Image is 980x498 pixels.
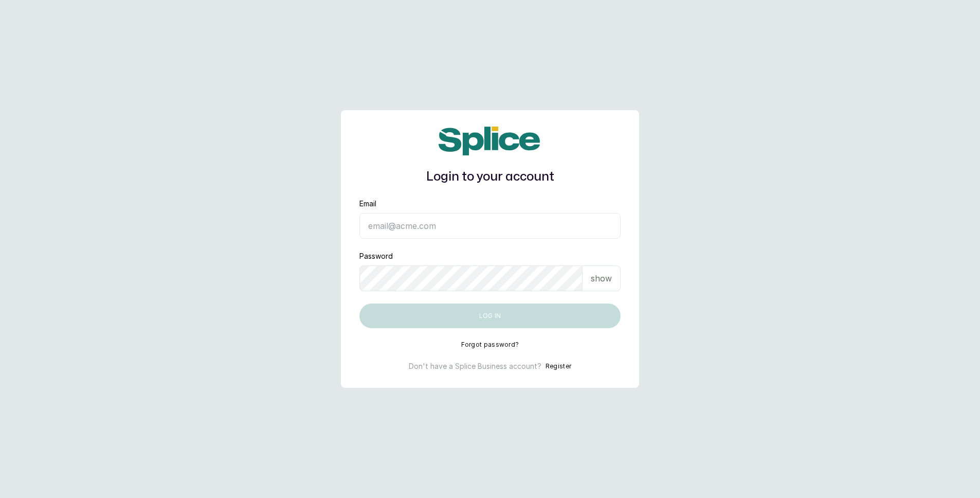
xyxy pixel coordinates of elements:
p: Don't have a Splice Business account? [409,361,541,371]
button: Log in [359,304,621,328]
input: email@acme.com [359,213,621,239]
label: Email [359,199,376,209]
label: Password [359,251,393,261]
p: show [591,272,612,284]
button: Register [546,361,571,371]
button: Forgot password? [461,341,519,349]
h1: Login to your account [359,168,621,186]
